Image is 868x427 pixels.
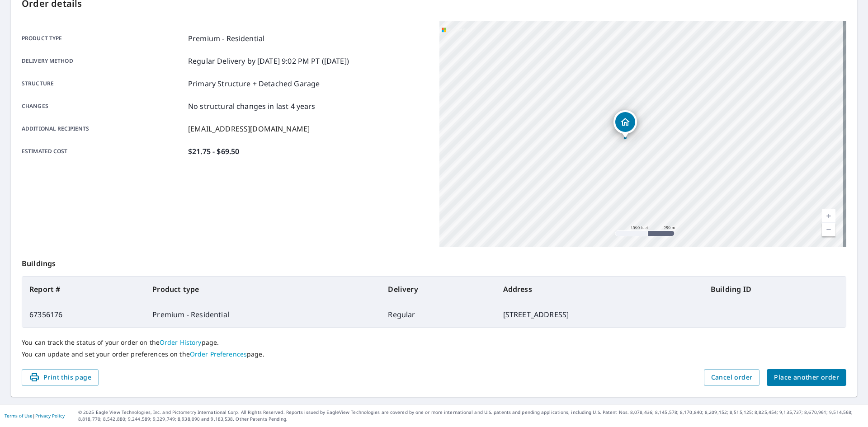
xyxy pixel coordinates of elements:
[22,101,184,112] p: Changes
[188,101,316,112] p: No structural changes in last 4 years
[381,277,495,302] th: Delivery
[145,302,381,327] td: Premium - Residential
[22,338,846,347] p: You can track the status of your order on the page.
[22,277,145,302] th: Report #
[22,56,184,66] p: Delivery method
[188,146,239,157] p: $21.75 - $69.50
[496,277,703,302] th: Address
[22,123,184,134] p: Additional recipients
[145,277,381,302] th: Product type
[188,78,320,89] p: Primary Structure + Detached Garage
[703,277,846,302] th: Building ID
[188,33,264,44] p: Premium - Residential
[711,372,753,383] span: Cancel order
[160,338,202,347] a: Order History
[22,33,184,44] p: Product type
[822,209,835,223] a: Current Level 15, Zoom In
[381,302,495,327] td: Regular
[22,146,184,157] p: Estimated cost
[774,372,839,383] span: Place another order
[22,247,846,276] p: Buildings
[822,223,835,236] a: Current Level 15, Zoom Out
[5,413,65,418] p: |
[22,78,184,89] p: Structure
[29,372,91,383] span: Print this page
[767,369,846,386] button: Place another order
[496,302,703,327] td: [STREET_ADDRESS]
[35,413,65,419] a: Privacy Policy
[704,369,760,386] button: Cancel order
[5,413,33,419] a: Terms of Use
[22,369,99,386] button: Print this page
[22,302,145,327] td: 67356176
[78,409,863,422] p: © 2025 Eagle View Technologies, Inc. and Pictometry International Corp. All Rights Reserved. Repo...
[22,350,846,358] p: You can update and set your order preferences on the page.
[188,123,310,134] p: [EMAIL_ADDRESS][DOMAIN_NAME]
[190,350,247,358] a: Order Preferences
[188,56,349,66] p: Regular Delivery by [DATE] 9:02 PM PT ([DATE])
[613,110,637,138] div: Dropped pin, building 1, Residential property, 6121 Mayo St Hollywood, FL 33023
